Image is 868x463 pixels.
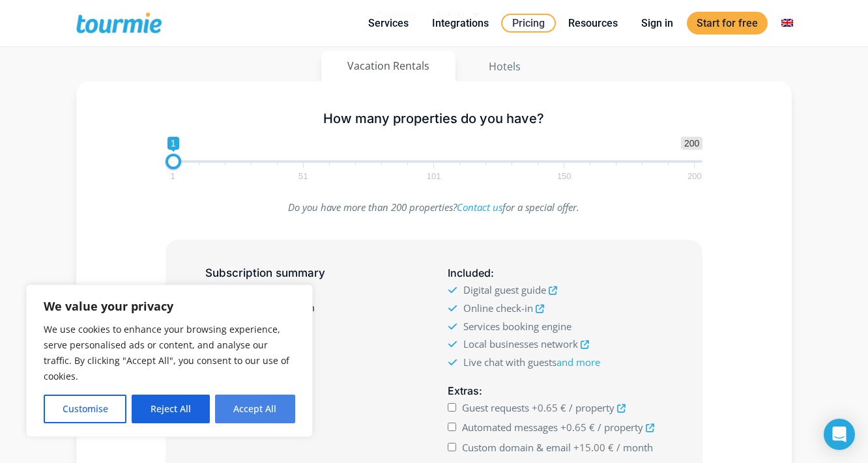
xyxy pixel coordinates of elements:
[558,15,628,31] a: Resources
[555,173,573,179] span: 150
[321,51,456,81] button: Vacation Rentals
[573,441,614,454] span: +15.00 €
[297,173,310,179] span: 51
[463,356,600,369] span: Live chat with guests
[44,298,295,314] p: We value your privacy
[681,137,702,150] span: 200
[463,320,571,333] span: Services booking engine
[457,201,502,214] a: Contact us
[616,441,653,454] span: / month
[463,337,578,350] span: Local businesses network
[166,199,703,216] p: Do you have more than 200 properties? for a special offer.
[686,173,704,179] span: 200
[448,383,663,399] h5: :
[422,15,499,31] a: Integrations
[448,265,663,281] h5: :
[824,419,855,450] div: Open Intercom Messenger
[215,395,295,423] button: Accept All
[168,173,177,179] span: 1
[462,421,558,434] span: Automated messages
[44,322,295,384] p: We use cookies to enhance your browsing experience, serve personalised ads or content, and analys...
[631,15,683,31] a: Sign in
[166,111,703,127] h5: How many properties do you have?
[687,12,768,35] a: Start for free
[462,401,529,414] span: Guest requests
[463,302,533,315] span: Online check-in
[569,401,615,414] span: / property
[462,51,547,82] button: Hotels
[560,421,595,434] span: +0.65 €
[425,173,443,179] span: 101
[501,14,556,33] a: Pricing
[205,265,420,281] h5: Subscription summary
[557,356,600,369] a: and more
[132,395,209,423] button: Reject All
[598,421,643,434] span: / property
[358,15,418,31] a: Services
[448,266,491,279] span: Included
[532,401,566,414] span: +0.65 €
[44,395,126,423] button: Customise
[167,137,179,150] span: 1
[448,384,479,397] span: Extras
[462,441,571,454] span: Custom domain & email
[463,283,546,296] span: Digital guest guide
